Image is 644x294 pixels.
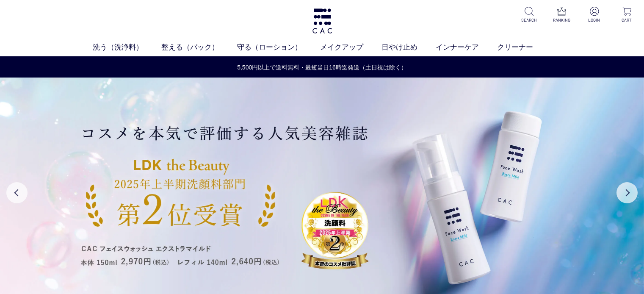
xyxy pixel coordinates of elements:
a: 整える（パック） [161,42,237,53]
a: 守る（ローション） [237,42,320,53]
p: LOGIN [584,17,605,23]
button: Next [616,182,638,203]
p: RANKING [551,17,572,23]
a: LOGIN [584,7,605,23]
a: インナーケア [436,42,497,53]
a: SEARCH [519,7,539,23]
a: 日やけ止め [381,42,436,53]
a: RANKING [551,7,572,23]
img: logo [311,8,333,33]
a: 5,500円以上で送料無料・最短当日16時迄発送（土日祝は除く） [0,63,644,72]
button: Previous [6,182,28,203]
a: CART [616,7,637,23]
p: SEARCH [519,17,539,23]
a: メイクアップ [320,42,381,53]
a: クリーナー [497,42,551,53]
a: 洗う（洗浄料） [93,42,161,53]
p: CART [616,17,637,23]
